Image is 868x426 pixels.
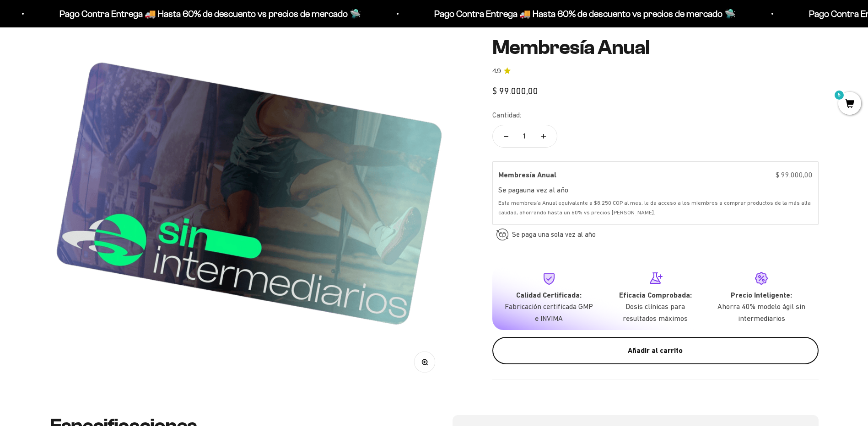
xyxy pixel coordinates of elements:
[492,37,819,59] h1: Membresía Anual
[492,86,538,96] span: $ 99.000,00
[511,345,800,357] div: Añadir al carrito
[512,229,596,240] span: Se paga una sola vez al año
[523,186,568,194] label: una vez al año
[492,66,501,76] span: 4.9
[609,301,701,324] p: Dosis clínicas para resultados máximos
[492,336,819,364] button: Añadir al carrito
[516,291,582,299] strong: Calidad Certificada:
[503,301,595,324] p: Fabricación certificada GMP e INVIMA
[492,109,521,121] label: Cantidad:
[619,291,692,299] strong: Eficacia Comprobada:
[498,186,523,194] label: Se paga
[776,170,813,179] span: $ 99.000,00
[498,198,813,217] div: Esta membresía Anual equivalente a $8.250 COP al mes, le da acceso a los miembros a comprar produ...
[530,125,557,147] button: Aumentar cantidad
[834,90,845,101] mark: 5
[312,6,613,21] p: Pago Contra Entrega 🚚 Hasta 60% de descuento vs precios de mercado 🛸
[716,301,807,324] p: Ahorra 40% modelo ágil sin intermediarios
[731,291,792,299] strong: Precio Inteligente:
[492,66,819,76] a: 4.94.9 de 5.0 estrellas
[498,169,556,181] label: Membresía Anual
[493,125,519,147] button: Reducir cantidad
[838,99,861,109] a: 5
